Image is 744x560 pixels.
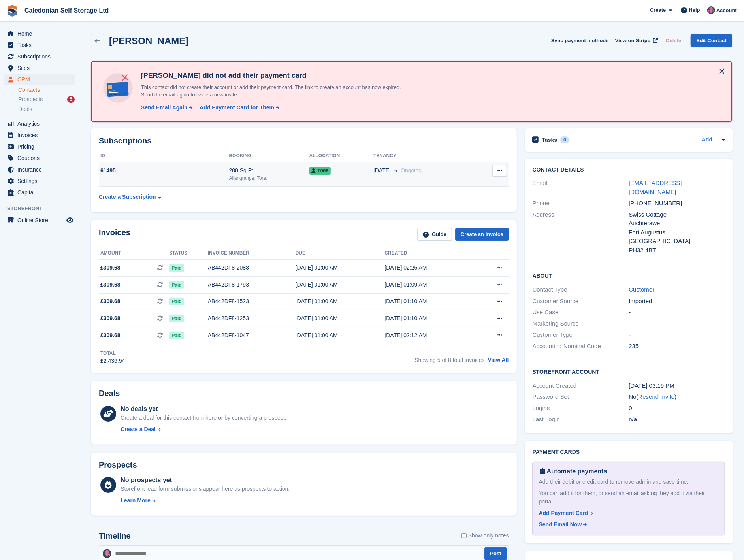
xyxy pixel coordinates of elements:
[99,247,169,260] th: Amount
[18,106,32,113] span: Deals
[539,509,588,517] div: Add Payment Card
[4,175,75,187] a: menu
[533,272,725,279] h2: About
[373,166,391,175] span: [DATE]
[629,330,725,339] div: -
[121,425,156,434] div: Create a Deal
[208,264,296,272] div: AB442DF8-2088
[461,532,467,540] input: Show only notes
[533,210,629,255] div: Address
[309,150,374,162] th: Allocation
[121,425,286,434] a: Create a Deal
[18,105,75,113] a: Deals
[629,246,725,255] div: PH32 4BT
[629,308,725,317] div: -
[533,167,725,173] h2: Contact Details
[533,179,629,196] div: Email
[99,166,229,175] div: 61495
[488,357,509,363] a: View All
[615,37,650,45] span: View on Stripe
[663,34,684,47] button: Delete
[200,104,274,112] div: Add Payment Card for Them
[99,136,509,145] h2: Subscriptions
[533,368,725,375] h2: Storefront Account
[461,532,509,540] label: Show only notes
[533,404,629,413] div: Logins
[17,130,65,141] span: Invoices
[169,247,207,260] th: Status
[99,389,120,398] h2: Deals
[17,175,65,187] span: Settings
[141,104,188,112] div: Send Email Again
[101,71,135,105] img: no-card-linked-e7822e413c904bf8b177c4d89f31251c4716f9871600ec3ca5bfc59e148c83f4.svg
[309,167,331,175] span: T066
[17,153,65,164] span: Coupons
[208,281,296,289] div: AB442DF8-1793
[414,357,484,363] span: Showing 5 of 8 total invoices
[417,228,452,241] a: Guide
[121,414,286,422] div: Create a deal for this contact from here or by converting a prospect.
[99,532,131,541] h2: Timeline
[539,467,719,476] div: Automate payments
[17,74,65,85] span: CRM
[17,62,65,74] span: Sites
[4,153,75,164] a: menu
[169,332,184,339] span: Paid
[385,264,474,272] div: [DATE] 02:26 AM
[99,150,229,162] th: ID
[99,190,161,204] a: Create a Subscription
[629,342,725,351] div: 235
[100,357,125,365] div: £2,436.94
[169,281,184,289] span: Paid
[121,475,290,485] div: No prospects yet
[99,228,130,241] h2: Invoices
[296,331,385,339] div: [DATE] 01:00 AM
[100,314,121,322] span: £309.68
[4,141,75,152] a: menu
[103,549,111,558] img: Lois Holling
[4,118,75,129] a: menu
[100,281,121,289] span: £309.68
[229,150,309,162] th: Booking
[208,247,296,260] th: Invoice number
[208,331,296,339] div: AB442DF8-1047
[533,392,629,402] div: Password Set
[18,86,75,94] a: Contacts
[637,393,677,400] span: ( )
[296,247,385,260] th: Due
[629,237,725,246] div: [GEOGRAPHIC_DATA]
[4,62,75,74] a: menu
[629,319,725,328] div: -
[650,6,666,14] span: Create
[533,297,629,306] div: Customer Source
[17,215,65,226] span: Online Store
[229,166,309,175] div: 200 Sq Ft
[401,167,422,173] span: Ongoing
[533,308,629,317] div: Use Case
[18,96,43,103] span: Prospects
[100,297,121,305] span: £309.68
[169,264,184,272] span: Paid
[169,315,184,322] span: Paid
[629,179,682,195] a: [EMAIL_ADDRESS][DOMAIN_NAME]
[296,264,385,272] div: [DATE] 01:00 AM
[21,4,112,17] a: Caledonian Self Storage Ltd
[196,104,280,112] a: Add Payment Card for Them
[629,297,725,306] div: Imported
[6,5,18,17] img: stora-icon-8386f47178a22dfd0bd8f6a31ec36ba5ce8667c1dd55bd0f319d3a0aa187defe.svg
[539,489,719,506] div: You can add it for them, or send an email asking they add it via their portal.
[4,187,75,198] a: menu
[121,404,286,414] div: No deals yet
[65,215,75,225] a: Preview store
[539,520,582,529] div: Send Email Now
[629,210,725,219] div: Swiss Cottage
[629,228,725,237] div: Fort Augustus
[7,205,79,213] span: Storefront
[99,193,156,201] div: Create a Subscription
[121,496,290,505] a: Learn More
[138,71,414,80] h4: [PERSON_NAME] did not add their payment card
[707,6,715,14] img: Lois Holling
[121,485,290,493] div: Storefront lead form submissions appear here as prospects to action.
[639,393,675,400] a: Resend Invite
[385,314,474,322] div: [DATE] 01:10 AM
